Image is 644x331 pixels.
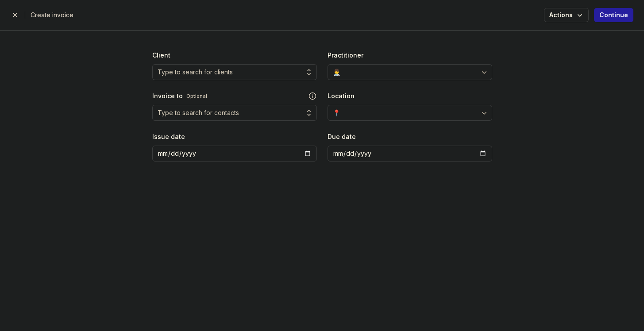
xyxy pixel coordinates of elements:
[31,10,533,20] h2: Create invoice
[152,91,308,101] div: Invoice to
[594,8,633,22] button: Continue
[328,131,492,142] div: Due date
[549,10,583,20] span: Actions
[544,8,589,22] button: Actions
[152,131,317,142] div: Issue date
[152,50,317,61] div: Client
[186,91,207,101] small: Optional
[333,108,340,118] div: 📍
[328,91,492,101] div: Location
[599,10,628,20] span: Continue
[158,108,239,118] div: Type to search for contacts
[328,50,492,61] div: Practitioner
[333,67,340,77] div: 👨‍⚕️
[158,67,233,77] div: Type to search for clients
